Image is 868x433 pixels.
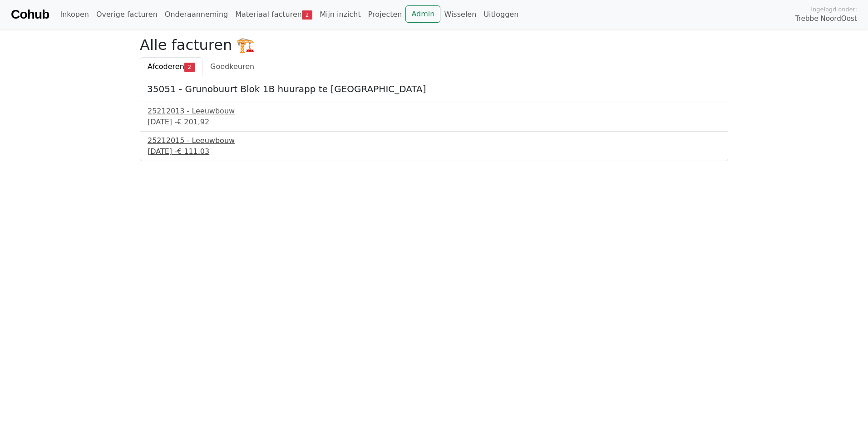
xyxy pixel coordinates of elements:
[405,5,440,23] a: Admin
[316,5,365,24] a: Mijn inzicht
[148,146,720,157] div: [DATE] -
[11,4,49,25] a: Cohub
[440,5,480,24] a: Wisselen
[148,106,720,117] div: 25212013 - Leeuwbouw
[795,14,857,24] span: Trebbe NoordOost
[140,57,202,76] a: Afcoderen2
[148,106,720,128] a: 25212013 - Leeuwbouw[DATE] -€ 201,92
[56,5,92,24] a: Inkopen
[302,10,312,20] span: 2
[480,5,522,24] a: Uitloggen
[184,63,195,72] span: 2
[177,147,209,156] span: € 111,03
[148,62,184,71] span: Afcoderen
[148,135,720,157] a: 25212015 - Leeuwbouw[DATE] -€ 111,03
[811,5,857,14] span: Ingelogd onder:
[232,5,316,24] a: Materiaal facturen2
[93,5,161,24] a: Overige facturen
[365,5,406,24] a: Projecten
[148,135,720,146] div: 25212015 - Leeuwbouw
[147,84,721,94] h5: 35051 - Grunobuurt Blok 1B huurapp te [GEOGRAPHIC_DATA]
[210,62,254,71] span: Goedkeuren
[202,57,262,76] a: Goedkeuren
[177,118,209,126] span: € 201,92
[161,5,232,24] a: Onderaanneming
[148,117,720,128] div: [DATE] -
[140,36,728,54] h2: Alle facturen 🏗️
